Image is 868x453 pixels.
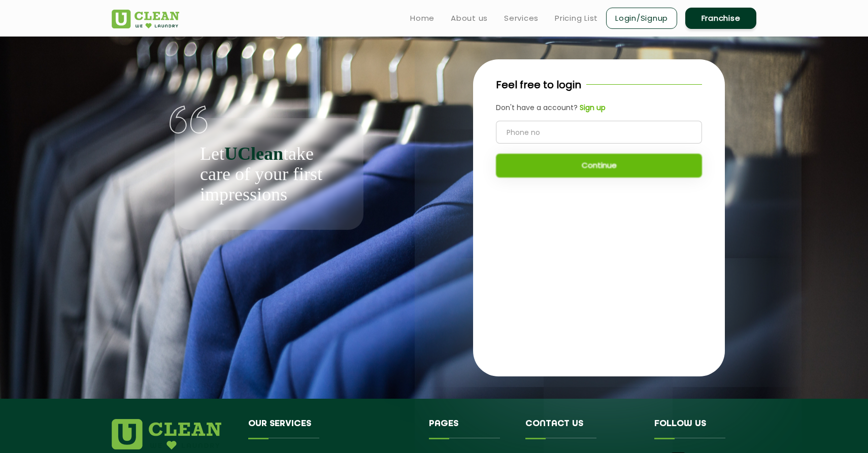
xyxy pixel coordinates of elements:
[606,8,677,29] a: Login/Signup
[200,144,338,204] p: Let take care of your first impressions
[580,102,606,113] b: Sign up
[224,144,283,164] b: UClean
[654,419,744,438] h4: Follow us
[170,106,208,134] img: quote-img
[504,12,539,24] a: Services
[525,419,639,438] h4: Contact us
[496,121,702,144] input: Phone no
[496,102,578,113] span: Don't have a account?
[248,419,414,438] h4: Our Services
[410,12,435,24] a: Home
[555,12,598,24] a: Pricing List
[451,12,488,24] a: About us
[578,102,606,113] a: Sign up
[429,419,511,438] h4: Pages
[112,419,221,449] img: logo.png
[496,77,581,92] p: Feel free to login
[685,8,756,29] a: Franchise
[112,10,179,28] img: UClean Laundry and Dry Cleaning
